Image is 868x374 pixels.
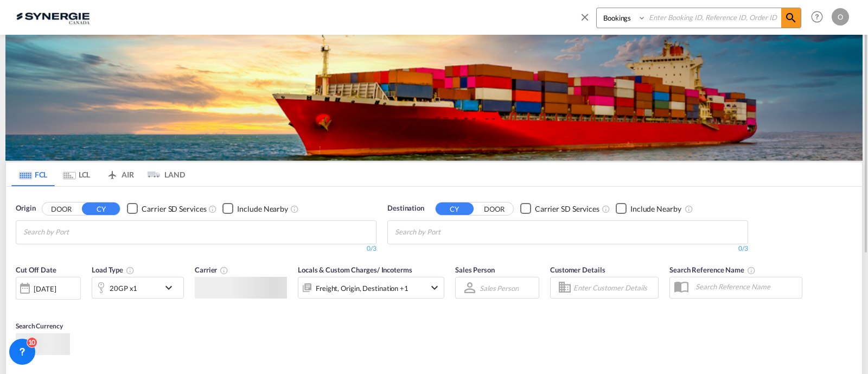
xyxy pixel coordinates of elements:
[781,8,801,28] span: icon-magnify
[808,8,826,26] span: Help
[92,277,184,299] div: 20GP x1icon-chevron-down
[690,278,802,295] input: Search Reference Name
[520,203,599,214] md-checkbox: Checkbox No Ink
[42,202,80,215] button: DOOR
[208,205,217,213] md-icon: Unchecked: Search for CY (Container Yard) services for all selected carriers.Checked : Search for...
[669,265,756,274] span: Search Reference Name
[16,203,35,214] span: Origin
[573,280,655,296] input: Enter Customer Details
[298,277,444,299] div: Freight Origin Destination Factory Stuffingicon-chevron-down
[126,266,135,275] md-icon: icon-information-outline
[478,280,520,296] md-select: Sales Person
[127,203,206,214] md-checkbox: Checkbox No Ink
[377,265,412,274] span: / Incoterms
[23,224,126,241] input: Chips input.
[142,204,206,214] div: Carrier SD Services
[436,202,474,215] button: CY
[106,168,119,176] md-icon: icon-airplane
[22,221,131,241] md-chips-wrap: Chips container with autocompletion. Enter the text area, type text to search, and then use the u...
[195,265,228,274] span: Carrier
[784,11,797,24] md-icon: icon-magnify
[110,281,137,296] div: 20GP x1
[387,244,748,253] div: 0/3
[616,203,681,214] md-checkbox: Checkbox No Ink
[142,162,185,186] md-tab-item: LAND
[535,204,599,214] div: Carrier SD Services
[290,205,299,213] md-icon: Unchecked: Ignores neighbouring ports when fetching rates.Checked : Includes neighbouring ports w...
[316,281,409,296] div: Freight Origin Destination Factory Stuffing
[747,266,756,275] md-icon: Your search will be saved by the below given name
[220,266,228,275] md-icon: The selected Trucker/Carrierwill be displayed in the rate results If the rates are from another f...
[455,265,495,274] span: Sales Person
[579,11,591,23] md-icon: icon-close
[646,8,781,27] input: Enter Booking ID, Reference ID, Order ID
[808,8,832,27] div: Help
[98,162,142,186] md-tab-item: AIR
[82,202,120,215] button: CY
[16,322,63,330] span: Search Currency
[395,224,498,241] input: Chips input.
[5,35,863,161] img: LCL+%26+FCL+BACKGROUND.png
[475,202,513,215] button: DOOR
[16,277,81,300] div: [DATE]
[92,265,135,274] span: Load Type
[832,8,849,26] div: O
[685,205,693,213] md-icon: Unchecked: Ignores neighbouring ports when fetching rates.Checked : Includes neighbouring ports w...
[630,204,681,214] div: Include Nearby
[55,162,98,186] md-tab-item: LCL
[393,221,502,241] md-chips-wrap: Chips container with autocompletion. Enter the text area, type text to search, and then use the u...
[16,5,90,29] img: 1f56c880d42311ef80fc7dca854c8e59.png
[602,205,610,213] md-icon: Unchecked: Search for CY (Container Yard) services for all selected carriers.Checked : Search for...
[16,299,24,313] md-datepicker: Select
[387,203,424,214] span: Destination
[428,281,441,294] md-icon: icon-chevron-down
[162,281,181,294] md-icon: icon-chevron-down
[11,162,55,186] md-tab-item: FCL
[579,8,596,34] span: icon-close
[222,203,288,214] md-checkbox: Checkbox No Ink
[16,244,376,253] div: 0/3
[550,265,605,274] span: Customer Details
[11,162,185,186] md-pagination-wrapper: Use the left and right arrow keys to navigate between tabs
[34,284,56,294] div: [DATE]
[237,204,288,214] div: Include Nearby
[298,265,412,274] span: Locals & Custom Charges
[16,265,56,274] span: Cut Off Date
